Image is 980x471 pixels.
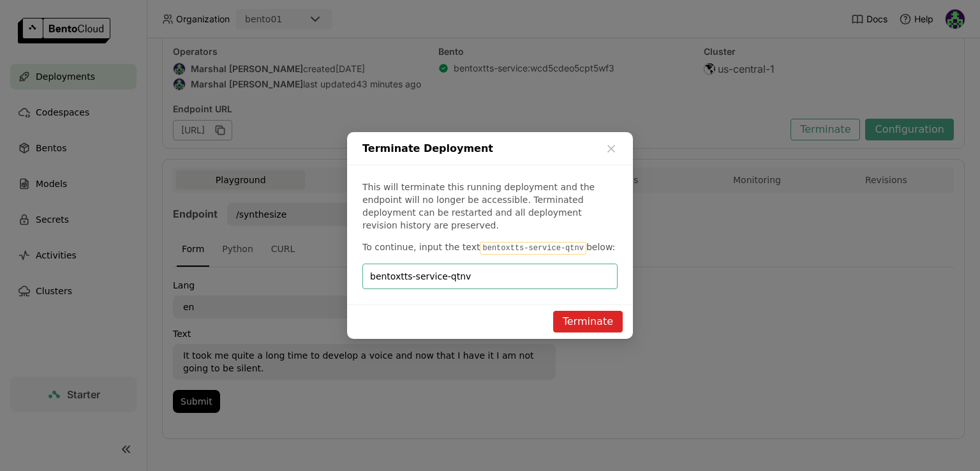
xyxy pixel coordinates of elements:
[586,242,615,252] span: below:
[347,132,633,339] div: dialog
[553,311,623,333] button: Terminate
[347,132,633,165] div: Terminate Deployment
[362,181,618,232] p: This will terminate this running deployment and the endpoint will no longer be accessible. Termin...
[480,242,586,255] code: bentoxtts-service-qtnv
[362,242,480,252] span: To continue, input the text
